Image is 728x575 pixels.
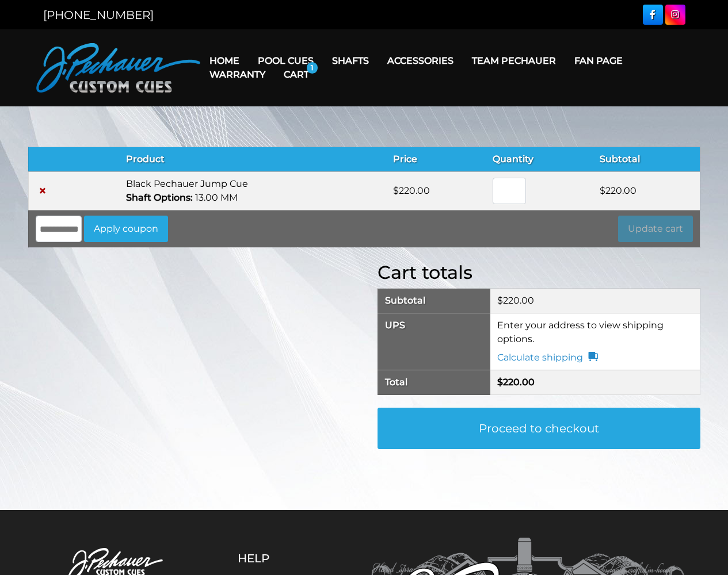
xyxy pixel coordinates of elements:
[593,147,700,172] th: Subtotal
[497,377,535,388] bdi: 220.00
[378,262,700,283] h2: Cart totals
[490,313,700,370] td: Enter your address to view shipping options.
[386,147,486,172] th: Price
[493,178,526,204] input: Product quantity
[393,185,399,196] span: $
[393,185,430,196] bdi: 220.00
[378,313,490,370] th: UPS
[618,216,693,242] button: Update cart
[249,46,323,75] a: Pool Cues
[238,551,327,565] h5: Help
[378,408,700,449] a: Proceed to checkout
[497,351,598,365] a: Calculate shipping
[497,295,534,306] bdi: 220.00
[84,216,168,242] button: Apply coupon
[43,8,154,22] a: [PHONE_NUMBER]
[600,185,636,196] bdi: 220.00
[600,185,605,196] span: $
[378,289,490,313] th: Subtotal
[497,295,503,306] span: $
[200,60,275,89] a: Warranty
[119,172,386,210] td: Black Pechauer Jump Cue
[497,377,503,388] span: $
[119,147,386,172] th: Product
[275,60,318,89] a: Cart
[36,43,200,93] img: Pechauer Custom Cues
[200,46,249,75] a: Home
[486,147,593,172] th: Quantity
[378,46,463,75] a: Accessories
[463,46,565,75] a: Team Pechauer
[378,370,490,395] th: Total
[565,46,632,75] a: Fan Page
[36,184,49,198] a: Remove Black Pechauer Jump Cue from cart
[126,191,379,205] p: 13.00 MM
[323,46,378,75] a: Shafts
[126,191,193,205] dt: Shaft Options:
